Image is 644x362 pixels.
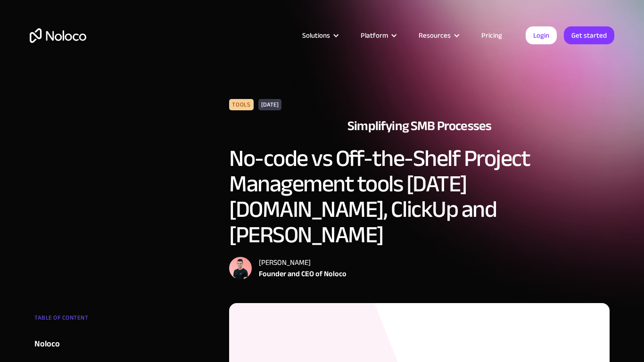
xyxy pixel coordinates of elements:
a: Get started [564,26,614,44]
a: Noloco [34,337,149,351]
div: Solutions [290,29,349,41]
a: home [30,28,86,43]
div: Platform [361,29,388,41]
div: Tools [229,99,253,110]
div: [PERSON_NAME] [259,257,347,268]
a: Pricing [470,29,514,41]
div: Resources [407,29,470,41]
div: Founder and CEO of Noloco [259,268,347,280]
h1: No-code vs Off-the-Shelf Project Management tools [DATE][DOMAIN_NAME], ClickUp and [PERSON_NAME] [229,146,610,247]
a: Login [526,26,557,44]
h2: Simplifying SMB Processes [347,117,491,134]
div: Resources [419,29,451,41]
div: Solutions [302,29,330,41]
div: [DATE] [258,99,281,110]
a: Simplifying SMB Processes [347,117,491,146]
div: Noloco [34,337,60,351]
div: TABLE OF CONTENT [34,311,149,329]
div: Platform [349,29,407,41]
